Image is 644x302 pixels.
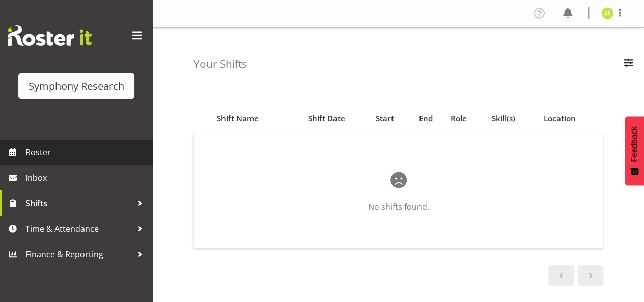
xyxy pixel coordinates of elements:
span: Roster [25,145,148,160]
span: Shifts [25,196,132,211]
h4: Your Shifts [193,58,247,70]
span: Start [376,113,394,124]
img: Rosterit website logo [8,25,92,46]
span: Finance & Reporting [25,246,132,262]
p: No shifts found. [227,201,570,213]
span: Shift Name [217,113,259,124]
button: Feedback - Show survey [625,116,644,185]
span: End [419,113,433,124]
span: Time & Attendance [25,221,132,236]
button: Filter Employees [618,53,639,75]
span: Skill(s) [492,113,515,124]
span: Inbox [25,170,148,185]
div: Symphony Research [29,78,124,94]
span: Role [451,113,467,124]
span: Feedback [630,126,639,162]
img: siva-fohe11858.jpg [601,7,613,19]
span: Shift Date [308,113,345,124]
span: Location [544,113,576,124]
